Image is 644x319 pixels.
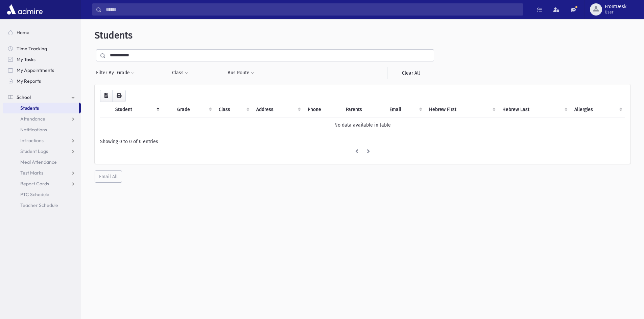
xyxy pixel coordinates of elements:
[570,102,625,117] th: Allergies: activate to sort column ascending
[387,67,434,79] a: Clear All
[3,200,81,211] a: Teacher Schedule
[117,67,135,79] button: Grade
[3,135,81,146] a: Infractions
[252,102,304,117] th: Address: activate to sort column ascending
[342,102,385,117] th: Parents
[20,116,45,122] span: Attendance
[17,46,47,52] span: Time Tracking
[3,167,81,178] a: Test Marks
[20,148,48,154] span: Student Logs
[3,43,81,54] a: Time Tracking
[3,54,81,65] a: My Tasks
[5,3,44,16] img: AdmirePro
[20,105,39,111] span: Students
[227,67,255,79] button: Bus Route
[96,69,117,76] span: Filter By
[3,146,81,157] a: Student Logs
[304,102,342,117] th: Phone
[605,4,626,9] span: FrontDesk
[3,189,81,200] a: PTC Schedule
[3,92,81,103] a: School
[20,170,43,176] span: Test Marks
[17,29,29,35] span: Home
[112,90,126,102] button: Print
[17,94,31,100] span: School
[102,3,523,16] input: Search
[20,202,58,208] span: Teacher Schedule
[3,103,79,113] a: Students
[17,78,41,84] span: My Reports
[95,30,133,41] span: Students
[17,56,35,62] span: My Tasks
[17,67,54,73] span: My Appointments
[3,157,81,167] a: Meal Attendance
[3,65,81,76] a: My Appointments
[100,138,625,145] div: Showing 0 to 0 of 0 entries
[20,159,57,165] span: Meal Attendance
[20,181,49,187] span: Report Cards
[173,102,214,117] th: Grade: activate to sort column ascending
[172,67,189,79] button: Class
[3,113,81,124] a: Attendance
[100,90,113,102] button: CSV
[3,27,81,38] a: Home
[20,127,47,133] span: Notifications
[3,124,81,135] a: Notifications
[95,170,122,183] button: Email All
[100,117,625,133] td: No data available in table
[3,178,81,189] a: Report Cards
[385,102,425,117] th: Email: activate to sort column ascending
[215,102,253,117] th: Class: activate to sort column ascending
[3,76,81,86] a: My Reports
[425,102,498,117] th: Hebrew First: activate to sort column ascending
[605,9,626,15] span: User
[111,102,162,117] th: Student: activate to sort column descending
[498,102,571,117] th: Hebrew Last: activate to sort column ascending
[20,191,49,197] span: PTC Schedule
[20,137,44,143] span: Infractions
